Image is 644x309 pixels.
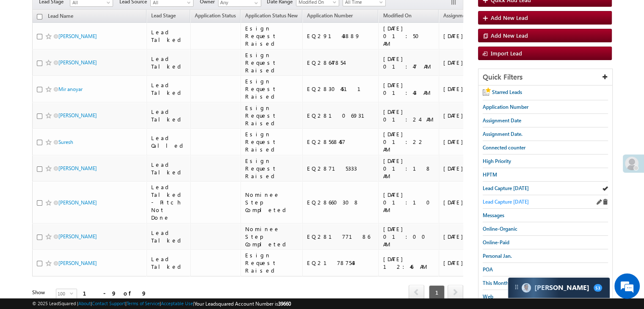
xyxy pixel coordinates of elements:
div: [DATE] 01:10 AM [383,191,435,214]
a: Lead Name [44,11,77,22]
a: Lead Stage [147,11,180,22]
span: HPTM [483,171,497,178]
div: carter-dragCarter[PERSON_NAME]53 [508,277,610,298]
div: [DATE] 01:47 AM [383,55,435,70]
div: EQ28660308 [307,199,375,206]
div: [DATE] 01:43 AM [383,81,435,97]
a: Modified On [379,11,415,22]
span: Application Status [195,12,236,19]
div: Esign Request Raised [245,77,299,100]
a: Mir anoyar [58,86,83,92]
span: prev [409,285,424,299]
a: Terms of Service [127,301,160,306]
div: Lead Talked - Pitch Not Done [151,183,186,221]
a: [PERSON_NAME] [58,165,97,171]
div: Esign Request Raised [245,130,299,153]
span: Application Number [483,104,528,110]
div: Lead Talked [151,229,186,244]
span: select [70,291,77,295]
div: EQ28568457 [307,138,375,146]
div: EQ28715333 [307,165,375,172]
span: Assignment Date. [483,131,522,137]
div: Esign Request Raised [245,157,299,180]
span: Online-Paid [483,239,509,246]
div: Lead Talked [151,161,186,176]
div: [DATE] [443,138,483,146]
div: Nominee Step Completed [245,225,299,248]
div: EQ28647854 [307,59,375,66]
a: Application Status New [241,11,302,22]
div: Leave a message [44,44,142,55]
span: Personal Jan. [483,253,512,259]
span: 1 [429,285,445,300]
input: Check all records [37,14,42,19]
div: Lead Talked [151,81,186,97]
span: Lead Capture [DATE] [483,199,529,205]
span: Assignment Date [443,12,482,19]
span: Online-Organic [483,226,517,232]
span: © 2025 LeadSquared | | | | | [32,300,291,308]
span: Add New Lead [491,14,528,21]
div: [DATE] [443,165,483,172]
div: Lead Called [151,134,186,149]
span: Application Number [307,12,353,19]
span: High Priority [483,158,511,164]
span: Assignment Date [483,117,521,124]
textarea: Type your message and click 'Submit' [11,78,155,235]
span: next [448,285,463,299]
div: [DATE] 01:18 AM [383,157,435,180]
div: Esign Request Raised [245,51,299,74]
div: EQ29143889 [307,32,375,40]
a: [PERSON_NAME] [58,199,97,206]
span: 53 [594,284,602,292]
div: Esign Request Raised [245,251,299,274]
img: d_60004797649_company_0_60004797649 [14,44,36,55]
span: Application Status New [245,12,298,19]
span: Web [483,293,493,300]
span: 100 [56,289,70,298]
div: Nominee Step Completed [245,191,299,214]
a: About [78,301,91,306]
a: [PERSON_NAME] [58,33,97,39]
a: Contact Support [92,301,125,306]
span: Starred Leads [492,89,522,95]
span: Import Lead [491,50,522,57]
div: Esign Request Raised [245,25,299,47]
div: [DATE] [443,59,483,66]
div: Esign Request Raised [245,104,299,127]
div: [DATE] 01:22 AM [383,130,435,153]
div: EQ28106931 [307,112,375,119]
a: [PERSON_NAME] [58,59,97,66]
div: Minimize live chat window [139,4,159,25]
em: Submit [124,243,154,254]
a: [PERSON_NAME] [58,260,97,266]
a: [PERSON_NAME] [58,112,97,119]
a: Application Status [191,11,240,22]
a: Suresh [58,139,73,145]
div: [DATE] [443,32,483,40]
a: prev [409,286,424,299]
a: next [448,286,463,299]
span: Modified On [383,12,411,19]
span: Your Leadsquared Account Number is [194,301,291,307]
div: [DATE] 12:46 AM [383,255,435,270]
span: Messages [483,212,504,218]
div: [DATE] 01:50 AM [383,25,435,47]
div: Lead Talked [151,108,186,123]
div: [DATE] [443,259,483,267]
span: POA [483,266,493,273]
div: [DATE] [443,112,483,119]
div: EQ28304511 [307,85,375,93]
div: Lead Talked [151,28,186,44]
div: [DATE] [443,233,483,240]
div: [DATE] [443,85,483,93]
div: Show [32,289,49,296]
a: Application Number [303,11,357,22]
span: Connected counter [483,144,525,151]
div: [DATE] 01:00 AM [383,225,435,248]
div: Quick Filters [478,69,612,86]
a: [PERSON_NAME] [58,233,97,240]
div: EQ28177186 [307,233,375,240]
span: 39660 [278,301,291,307]
div: Lead Talked [151,55,186,70]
